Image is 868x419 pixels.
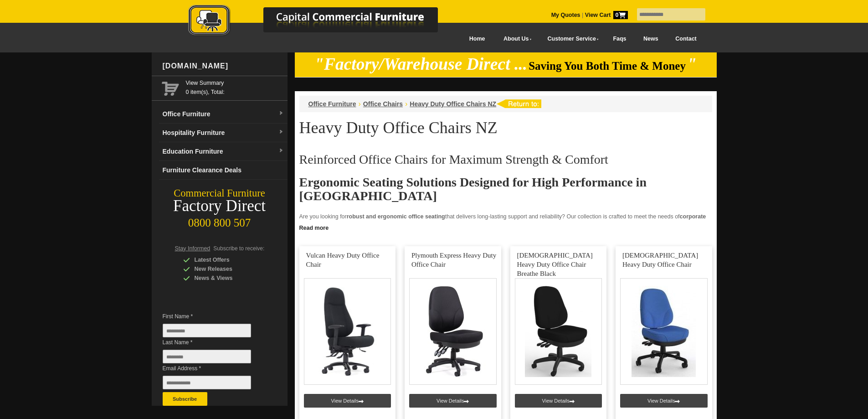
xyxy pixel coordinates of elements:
[496,99,541,108] img: return to
[299,119,712,136] h1: Heavy Duty Office Chairs NZ
[605,29,635,49] a: Faqs
[163,324,251,337] input: First Name *
[152,200,288,212] div: Factory Direct
[687,55,697,73] em: "
[278,129,284,135] img: dropdown
[159,52,288,80] div: [DOMAIN_NAME]
[529,60,686,72] span: Saving You Both Time & Money
[278,148,284,154] img: dropdown
[299,212,712,239] p: Are you looking for that delivers long-lasting support and reliability? Our collection is crafted...
[583,12,627,18] a: View Cart0
[186,78,284,88] a: View Summary
[405,99,407,109] li: ›
[163,5,482,38] img: Capital Commercial Furniture Logo
[163,5,482,41] a: Capital Commercial Furniture Logo
[183,274,270,283] div: News & Views
[551,12,580,18] a: My Quotes
[585,12,628,18] strong: View Cart
[163,312,265,321] span: First Name *
[635,29,667,49] a: News
[163,392,207,406] button: Subscribe
[213,245,264,252] span: Subscribe to receive:
[347,213,445,220] strong: robust and ergonomic office seating
[363,100,403,108] a: Office Chairs
[493,29,537,49] a: About Us
[175,245,211,252] span: Stay Informed
[163,364,265,373] span: Email Address *
[359,99,361,109] li: ›
[278,111,284,116] img: dropdown
[613,11,628,19] span: 0
[299,175,647,203] strong: Ergonomic Seating Solutions Designed for High Performance in [GEOGRAPHIC_DATA]
[159,161,288,180] a: Furniture Clearance Deals
[163,350,251,363] input: Last Name *
[163,376,251,389] input: Email Address *
[152,212,288,229] div: 0800 800 507
[159,124,288,142] a: Hospitality Furnituredropdown
[410,100,496,108] a: Heavy Duty Office Chairs NZ
[159,142,288,161] a: Education Furnituredropdown
[186,78,284,95] span: 0 item(s), Total:
[159,105,288,124] a: Office Furnituredropdown
[314,55,527,73] em: "Factory/Warehouse Direct ...
[183,255,270,264] div: Latest Offers
[308,100,356,108] a: Office Furniture
[537,29,604,49] a: Customer Service
[152,187,288,200] div: Commercial Furniture
[163,338,265,347] span: Last Name *
[183,264,270,274] div: New Releases
[295,221,717,233] a: Click to read more
[299,153,712,166] h2: Reinforced Office Chairs for Maximum Strength & Comfort
[667,29,705,49] a: Contact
